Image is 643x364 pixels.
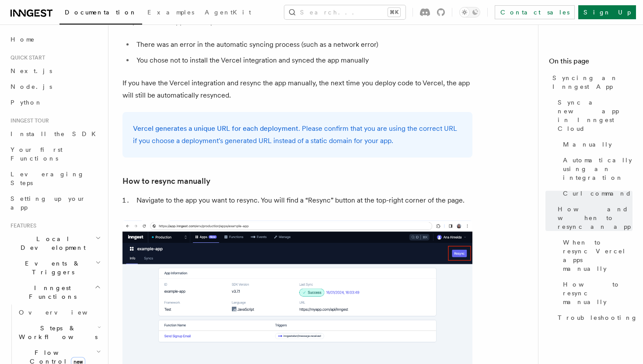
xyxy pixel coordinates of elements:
[7,280,103,304] button: Inngest Functions
[122,175,210,187] a: How to resync manually
[15,324,98,341] span: Steps & Workflows
[7,166,103,191] a: Leveraging Steps
[7,283,94,301] span: Inngest Functions
[205,9,251,16] span: AgentKit
[10,195,86,211] span: Setting up your app
[134,194,472,206] li: Navigate to the app you want to resync. You will find a “Resync” button at the top-right corner o...
[549,56,633,70] h4: On this page
[122,77,472,101] p: If you have the Vercel integration and resync the app manually, the next time you deploy code to ...
[563,140,612,149] span: Manually
[549,70,633,94] a: Syncing an Inngest App
[554,310,633,325] a: Troubleshooting
[563,280,633,306] span: How to resync manually
[7,222,36,229] span: Features
[563,238,633,273] span: When to resync Vercel apps manually
[199,3,256,24] a: AgentKit
[133,122,462,147] p: . Please confirm that you are using the correct URL if you choose a deployment's generated URL in...
[7,126,103,142] a: Install the SDK
[147,9,194,16] span: Examples
[10,171,84,186] span: Leveraging Steps
[10,146,63,162] span: Your first Functions
[10,35,35,44] span: Home
[15,304,103,320] a: Overview
[558,313,638,322] span: Troubleshooting
[459,7,480,17] button: Toggle dark mode
[554,201,633,234] a: How and when to resync an app
[559,234,633,276] a: When to resync Vercel apps manually
[7,231,103,255] button: Local Development
[554,94,633,136] a: Sync a new app in Inngest Cloud
[559,136,633,152] a: Manually
[578,5,636,19] a: Sign Up
[15,320,103,345] button: Steps & Workflows
[7,117,49,124] span: Inngest tour
[7,142,103,166] a: Your first Functions
[65,9,137,16] span: Documentation
[10,130,101,137] span: Install the SDK
[552,73,633,91] span: Syncing an Inngest App
[134,38,472,51] li: There was an error in the automatic syncing process (such as a network error)
[563,156,633,182] span: Automatically using an integration
[10,99,42,106] span: Python
[7,31,103,47] a: Home
[284,5,405,19] button: Search...⌘K
[142,3,199,24] a: Examples
[133,124,298,133] a: Vercel generates a unique URL for each deployment
[559,185,633,201] a: Curl command
[495,5,575,19] a: Contact sales
[134,54,472,66] li: You chose not to install the Vercel integration and synced the app manually
[558,205,633,231] span: How and when to resync an app
[7,54,45,61] span: Quick start
[7,63,103,79] a: Next.js
[10,83,52,90] span: Node.js
[7,259,95,276] span: Events & Triggers
[7,94,103,110] a: Python
[19,309,109,316] span: Overview
[7,255,103,280] button: Events & Triggers
[7,234,95,252] span: Local Development
[559,152,633,185] a: Automatically using an integration
[558,98,633,133] span: Sync a new app in Inngest Cloud
[10,67,52,74] span: Next.js
[559,276,633,310] a: How to resync manually
[7,79,103,94] a: Node.js
[59,3,142,24] a: Documentation
[563,189,632,198] span: Curl command
[388,8,400,17] kbd: ⌘K
[7,191,103,215] a: Setting up your app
